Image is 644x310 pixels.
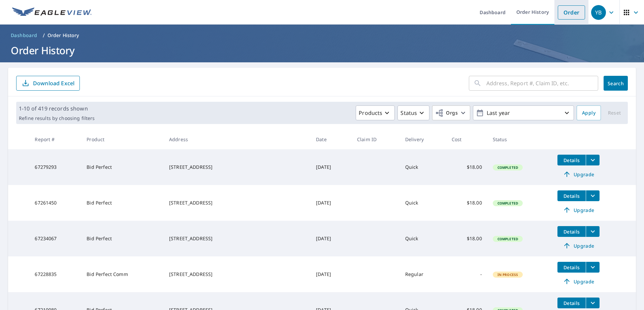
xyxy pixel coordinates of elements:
[446,185,487,221] td: $18.00
[81,221,164,256] td: Bid Perfect
[311,149,352,185] td: [DATE]
[359,109,382,117] p: Products
[557,276,600,287] a: Upgrade
[557,298,586,308] button: detailsBtn-67210080
[557,262,586,273] button: detailsBtn-67228835
[169,164,305,170] div: [STREET_ADDRESS]
[400,185,446,221] td: Quick
[169,235,305,242] div: [STREET_ADDRESS]
[81,149,164,185] td: Bid Perfect
[586,262,600,273] button: filesDropdownBtn-67228835
[561,206,595,214] span: Upgrade
[19,115,95,121] p: Refine results by choosing filters
[432,105,470,120] button: Orgs
[400,149,446,185] td: Quick
[397,105,429,120] button: Status
[591,5,606,20] div: YB
[557,190,586,201] button: detailsBtn-67261450
[435,109,458,117] span: Orgs
[586,298,600,308] button: filesDropdownBtn-67210080
[446,129,487,149] th: Cost
[493,272,522,277] span: In Process
[582,109,595,117] span: Apply
[43,31,45,39] li: /
[586,155,600,165] button: filesDropdownBtn-67279293
[577,105,601,120] button: Apply
[557,226,586,237] button: detailsBtn-67234067
[29,256,81,292] td: 67228835
[561,300,582,306] span: Details
[446,221,487,256] td: $18.00
[400,109,417,117] p: Status
[561,242,595,250] span: Upgrade
[561,228,582,235] span: Details
[29,221,81,256] td: 67234067
[311,185,352,221] td: [DATE]
[352,129,400,149] th: Claim ID
[400,129,446,149] th: Delivery
[19,104,95,113] p: 1-10 of 419 records shown
[356,105,395,120] button: Products
[12,7,92,18] img: EV Logo
[400,221,446,256] td: Quick
[446,149,487,185] td: $18.00
[8,30,636,41] nav: breadcrumb
[81,185,164,221] td: Bid Perfect
[169,199,305,206] div: [STREET_ADDRESS]
[29,185,81,221] td: 67261450
[446,256,487,292] td: -
[561,277,595,285] span: Upgrade
[561,264,582,271] span: Details
[586,190,600,201] button: filesDropdownBtn-67261450
[609,80,622,87] span: Search
[29,149,81,185] td: 67279293
[400,256,446,292] td: Regular
[557,240,600,251] a: Upgrade
[493,165,522,170] span: Completed
[8,43,636,57] h1: Order History
[586,226,600,237] button: filesDropdownBtn-67234067
[473,105,574,120] button: Last year
[81,256,164,292] td: Bid Perfect Comm
[16,76,80,91] button: Download Excel
[557,155,586,165] button: detailsBtn-67279293
[604,76,628,91] button: Search
[557,205,600,215] a: Upgrade
[81,129,164,149] th: Product
[493,201,522,206] span: Completed
[29,129,81,149] th: Report #
[164,129,311,149] th: Address
[484,107,563,119] p: Last year
[47,32,79,39] p: Order History
[487,129,552,149] th: Status
[561,170,595,178] span: Upgrade
[493,237,522,241] span: Completed
[557,169,600,180] a: Upgrade
[561,157,582,163] span: Details
[8,30,40,41] a: Dashboard
[486,74,598,93] input: Address, Report #, Claim ID, etc.
[33,80,74,87] p: Download Excel
[11,32,37,39] span: Dashboard
[169,271,305,278] div: [STREET_ADDRESS]
[561,193,582,199] span: Details
[311,256,352,292] td: [DATE]
[311,129,352,149] th: Date
[311,221,352,256] td: [DATE]
[558,5,585,20] a: Order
